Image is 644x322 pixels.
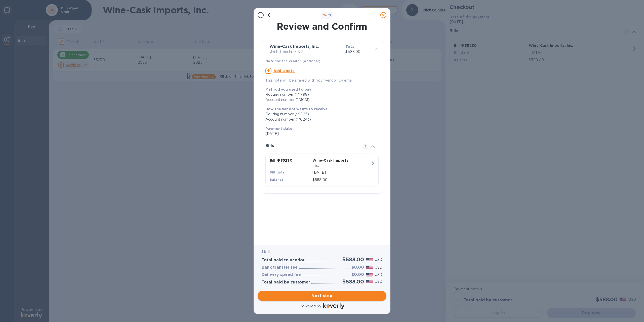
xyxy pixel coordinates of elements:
b: How the vendor wants to receive [265,107,328,111]
u: Add a note [273,69,295,73]
b: Wine-Cask Imports, Inc. [269,44,319,49]
button: Next step [258,291,386,301]
p: This note will be shared with your vendor via email [265,78,379,83]
div: Account number (**0243) [265,117,375,122]
h3: Delivery speed fee [262,272,301,277]
h3: Bank transfer fee [262,265,298,270]
p: Bill № 35230 [270,158,310,163]
h3: $0.00 [351,272,364,277]
b: Method you used to pay [265,87,311,91]
p: [DATE] [265,131,375,136]
div: Routing number (**1825) [265,112,375,117]
span: Next step [262,293,382,299]
h3: $0.00 [351,265,364,270]
span: 2 [323,13,325,17]
p: $588.00 [345,49,371,54]
img: USD [366,273,373,276]
b: Balance [270,178,284,182]
button: Bill №35230Wine-Cask Imports, Inc.Bill date[DATE]Balance$588.00 [265,154,379,187]
img: USD [366,258,373,261]
h2: $588.00 [342,278,364,285]
span: 1 [363,144,369,150]
b: Note for the vendor (optional) [265,59,320,63]
h3: Bills [265,144,356,148]
h2: $588.00 [342,256,364,263]
p: Powered by [300,304,321,309]
h3: Total paid to vendor [262,258,305,263]
p: Wine-Cask Imports, Inc. [312,158,353,168]
div: Account number (**3013) [265,97,375,102]
b: Total [345,45,355,49]
p: $588.00 [312,177,370,183]
p: [DATE] [312,170,370,175]
img: USD [366,280,373,283]
p: USD [375,279,382,284]
div: Routing number (**1798) [265,92,375,97]
b: 1 bill [262,249,270,254]
h3: Total paid by customer [262,280,310,285]
p: USD [375,265,382,270]
img: Logo [323,303,344,309]
div: Wine-Cask Imports, Inc.Bank Transfer•1 billTotal$588.00Note for the vendor (optional)Add a noteTh... [265,44,379,83]
b: Payment date [265,127,292,131]
p: USD [375,272,382,277]
b: Bill date [270,170,285,174]
img: USD [366,266,373,269]
b: of 3 [323,13,331,17]
p: USD [375,257,382,262]
h1: Review and Confirm [260,21,384,32]
p: Bank Transfer • 1 bill [269,49,341,54]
